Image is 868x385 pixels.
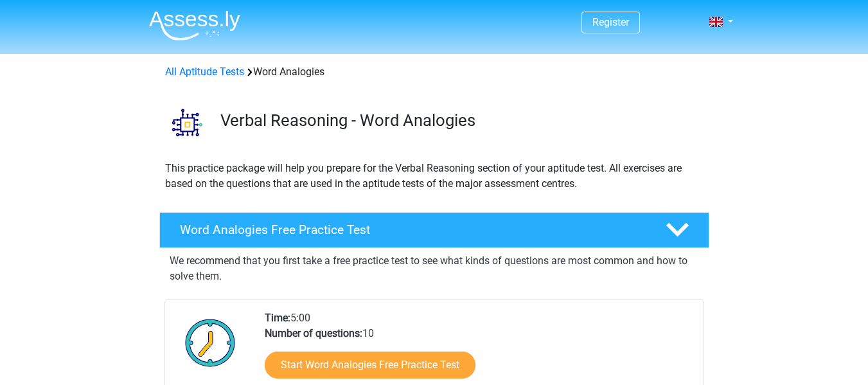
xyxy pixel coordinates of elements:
[165,161,704,192] p: This practice package will help you prepare for the Verbal Reasoning section of your aptitude tes...
[265,352,475,379] a: Start Word Analogies Free Practice Test
[160,95,215,150] img: word analogies
[180,222,645,237] h4: Word Analogies Free Practice Test
[165,66,244,78] a: All Aptitude Tests
[160,64,709,80] div: Word Analogies
[265,312,290,324] b: Time:
[220,111,699,130] h3: Verbal Reasoning - Word Analogies
[265,327,362,339] b: Number of questions:
[170,253,699,284] p: We recommend that you first take a free practice test to see what kinds of questions are most com...
[592,16,629,28] a: Register
[178,310,243,375] img: Clock
[149,10,240,40] img: Assessly
[154,212,714,248] a: Word Analogies Free Practice Test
